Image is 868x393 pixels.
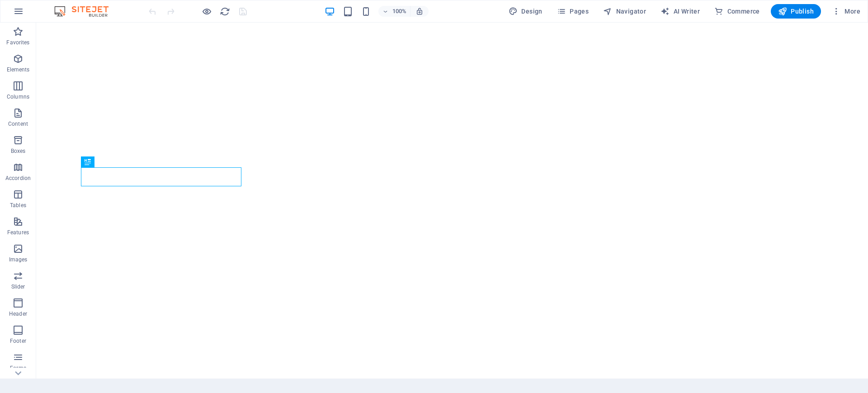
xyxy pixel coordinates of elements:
[7,229,29,236] p: Features
[11,283,25,290] p: Slider
[52,6,120,17] img: Editor Logo
[5,175,31,182] p: Accordion
[219,6,230,17] button: reload
[714,7,760,16] span: Commerce
[10,202,26,209] p: Tables
[10,337,26,345] p: Footer
[657,4,703,19] button: AI Writer
[599,4,650,19] button: Navigator
[220,6,230,17] i: Reload page
[832,7,860,16] span: More
[505,4,546,19] div: Design (Ctrl+Alt+Y)
[6,39,29,46] p: Favorites
[711,4,764,19] button: Commerce
[553,4,592,19] button: Pages
[9,256,28,263] p: Images
[505,4,546,19] button: Design
[7,93,29,100] p: Columns
[603,7,646,16] span: Navigator
[392,6,406,17] h6: 100%
[771,4,821,19] button: Publish
[660,7,700,16] span: AI Writer
[415,7,424,15] i: On resize automatically adjust zoom level to fit chosen device.
[10,365,26,372] p: Forms
[11,147,26,155] p: Boxes
[509,7,542,16] span: Design
[9,310,27,317] p: Header
[201,6,212,17] button: Click here to leave preview mode and continue editing
[7,66,30,73] p: Elements
[557,7,589,16] span: Pages
[8,120,28,128] p: Content
[378,6,410,17] button: 100%
[828,4,864,19] button: More
[778,7,814,16] span: Publish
